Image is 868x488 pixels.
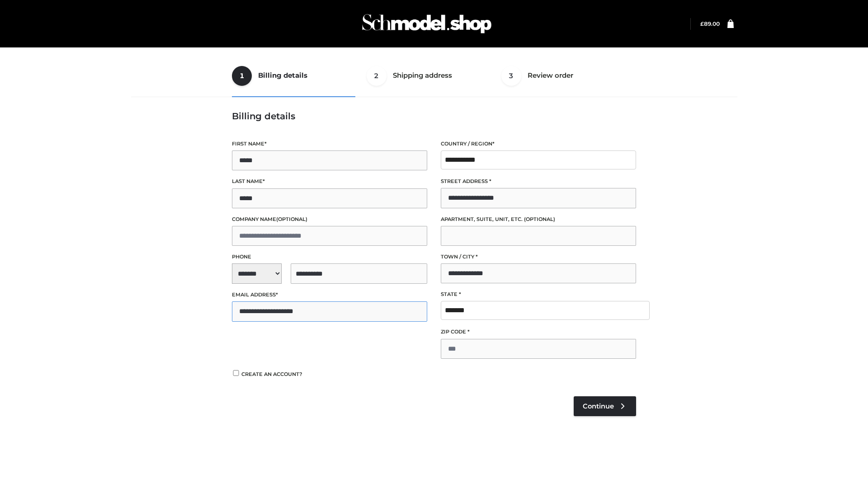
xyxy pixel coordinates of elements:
label: State [441,290,636,299]
span: (optional) [524,216,555,222]
img: Schmodel Admin 964 [359,6,495,42]
label: Apartment, suite, unit, etc. [441,215,636,224]
label: Last name [232,177,427,186]
input: Create an account? [232,370,240,376]
a: Continue [574,396,636,416]
label: Phone [232,253,427,261]
span: Create an account? [241,371,302,377]
label: Town / City [441,253,636,261]
label: First name [232,140,427,148]
bdi: 89.00 [700,20,720,27]
h3: Billing details [232,111,636,122]
span: (optional) [276,216,307,222]
label: ZIP Code [441,328,636,336]
span: £ [700,20,704,27]
label: Street address [441,177,636,186]
label: Email address [232,291,427,299]
a: £89.00 [700,20,720,27]
span: Continue [583,402,614,410]
label: Company name [232,215,427,224]
label: Country / Region [441,140,636,148]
